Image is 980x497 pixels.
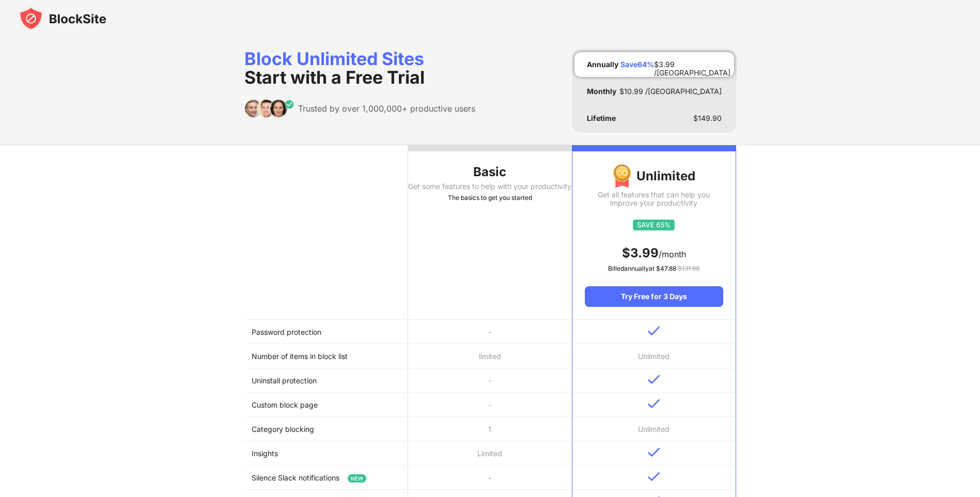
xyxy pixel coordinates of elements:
img: v-blue.svg [648,472,660,482]
td: Unlimited [572,417,736,441]
td: Number of items in block list [244,344,408,368]
td: Insights [244,441,408,465]
div: $ 10.99 /[GEOGRAPHIC_DATA] [619,87,722,96]
td: - [408,368,572,393]
div: Block Unlimited Sites [244,50,475,87]
td: Password protection [244,320,408,344]
td: Limited [408,441,572,465]
div: Annually [587,60,618,69]
img: img-premium-medal [613,164,631,189]
img: save65.svg [633,220,675,230]
div: /month [585,245,723,261]
td: 1 [408,417,572,441]
td: Silence Slack notifications [244,465,408,490]
td: Custom block page [244,393,408,417]
span: Start with a Free Trial [244,67,425,88]
div: The basics to get you started [408,193,572,203]
img: blocksite-icon-black.svg [19,6,106,31]
div: Billed annually at $ 47.88 [585,263,723,274]
td: - [408,320,572,344]
div: $ 3.99 /[GEOGRAPHIC_DATA] [654,60,730,69]
div: Unlimited [585,164,723,189]
span: NEW [348,474,366,483]
td: limited [408,344,572,368]
img: v-blue.svg [648,326,660,336]
img: trusted-by.svg [244,99,294,118]
div: Save 64 % [620,60,654,69]
div: Monthly [587,87,616,96]
div: $ 149.90 [693,114,722,122]
span: $ 3.99 [622,245,659,260]
div: Get some features to help with your productivity [408,182,572,191]
td: Uninstall protection [244,368,408,393]
td: Unlimited [572,344,736,368]
img: v-blue.svg [648,375,660,384]
td: - [408,465,572,490]
div: Basic [408,164,572,180]
span: $ 131.88 [678,265,699,272]
div: Get all features that can help you improve your productivity [585,191,723,207]
div: Lifetime [587,114,616,122]
div: Trusted by over 1,000,000+ productive users [298,103,475,114]
td: Category blocking [244,417,408,441]
div: Try Free for 3 Days [585,286,723,307]
img: v-blue.svg [648,399,660,409]
td: - [408,393,572,417]
img: v-blue.svg [648,447,660,457]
